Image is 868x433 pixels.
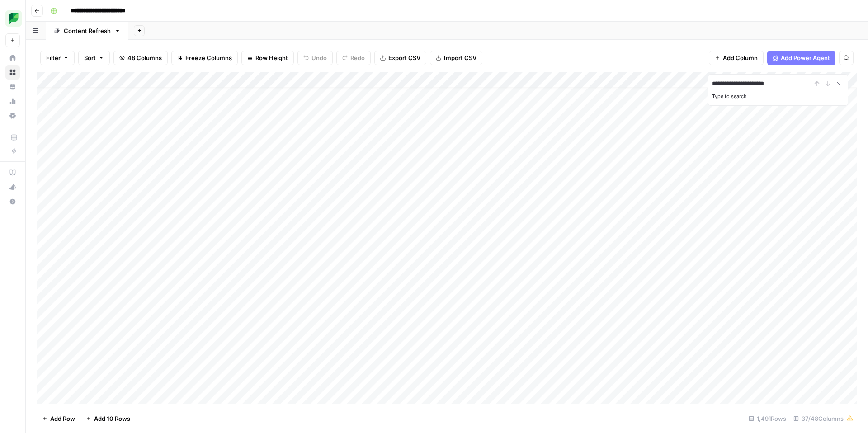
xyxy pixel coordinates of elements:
span: 48 Columns [127,53,162,62]
a: Browse [5,65,20,80]
span: Undo [311,53,327,62]
button: Export CSV [374,51,426,65]
div: Content Refresh [64,26,111,35]
div: What's new? [6,180,19,194]
span: Row Height [255,53,288,62]
button: Freeze Columns [171,51,238,65]
span: Redo [350,53,365,62]
span: Sort [84,53,96,62]
span: Add Power Agent [781,53,830,62]
span: Filter [46,53,61,62]
button: Sort [78,51,110,65]
button: Close Search [833,78,844,89]
span: Add 10 Rows [94,414,130,423]
span: Add Column [723,53,758,62]
a: Usage [5,94,20,108]
label: Type to search [712,93,747,99]
a: Settings [5,108,20,123]
span: Import CSV [444,53,476,62]
button: Add Row [37,411,80,426]
img: SproutSocial Logo [5,10,22,27]
button: Redo [336,51,371,65]
div: 37/48 Columns [790,411,857,426]
a: Your Data [5,80,20,94]
button: 48 Columns [113,51,168,65]
a: AirOps Academy [5,165,20,180]
div: 1,491 Rows [745,411,790,426]
button: Undo [297,51,333,65]
a: Content Refresh [46,22,128,40]
button: Import CSV [430,51,482,65]
span: Add Row [50,414,75,423]
span: Export CSV [388,53,420,62]
span: Freeze Columns [185,53,232,62]
button: Filter [40,51,75,65]
button: Add Power Agent [767,51,835,65]
button: What's new? [5,180,20,194]
button: Workspace: SproutSocial [5,7,20,30]
button: Add Column [709,51,764,65]
button: Help + Support [5,194,20,209]
button: Row Height [241,51,294,65]
a: Home [5,51,20,65]
button: Add 10 Rows [80,411,136,426]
